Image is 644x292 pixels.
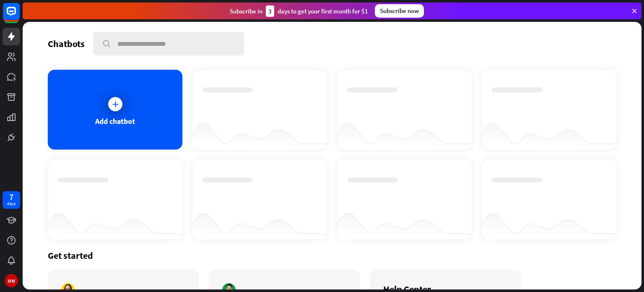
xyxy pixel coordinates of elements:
[7,201,16,207] div: days
[375,4,424,18] div: Subscribe now
[3,191,20,209] a: 7 days
[7,3,32,29] button: Open LiveChat chat widget
[230,5,368,17] div: Subscribe in days to get your first month for $1
[5,274,18,287] div: MM
[48,250,616,261] div: Get started
[48,38,85,50] div: Chatbots
[266,5,274,17] div: 3
[9,193,13,201] div: 7
[95,116,135,126] div: Add chatbot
